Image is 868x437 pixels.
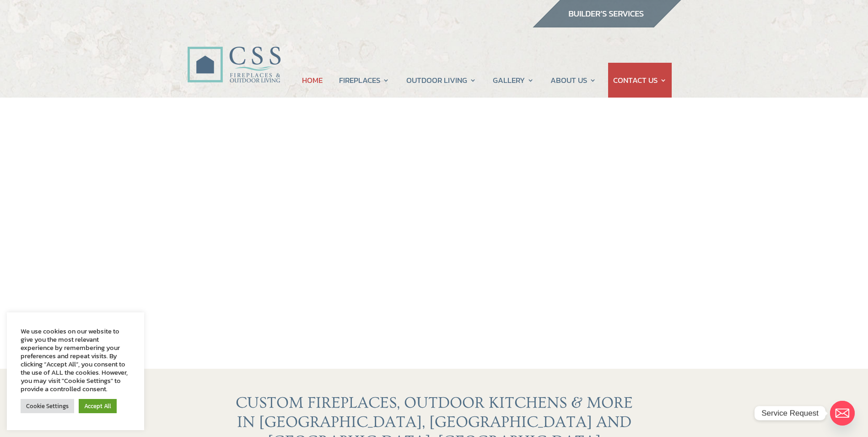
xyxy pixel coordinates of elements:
a: GALLERY [493,63,534,98]
a: FIREPLACES [339,63,389,98]
a: Email [830,401,855,426]
a: OUTDOOR LIVING [406,63,476,98]
a: ABOUT US [550,63,596,98]
img: CSS Fireplaces & Outdoor Living (Formerly Construction Solutions & Supply)- Jacksonville Ormond B... [187,21,280,87]
a: builder services construction supply [532,19,681,31]
a: CONTACT US [613,63,667,98]
div: We use cookies on our website to give you the most relevant experience by remembering your prefer... [21,327,130,393]
a: Accept All [79,399,117,413]
a: Cookie Settings [21,399,74,413]
a: HOME [302,63,323,98]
